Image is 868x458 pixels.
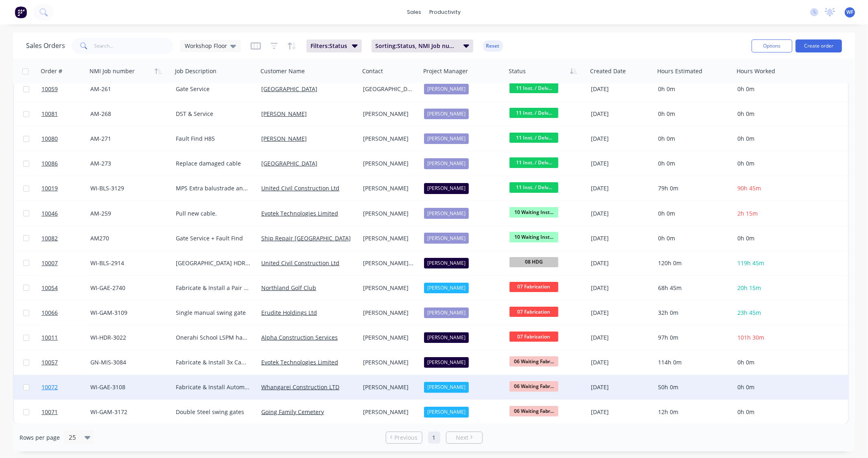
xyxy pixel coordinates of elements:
span: 07 Fabrication [509,307,558,317]
div: AM-259 [90,209,165,218]
span: 10 Waiting Inst... [509,207,558,217]
div: [DATE] [591,209,652,218]
div: Gate Service [176,85,251,93]
a: 10072 [42,375,90,399]
div: [PERSON_NAME] [363,309,415,317]
span: 11 Inst. / Delv... [509,83,558,93]
div: Double Steel swing gates [176,408,251,416]
a: [GEOGRAPHIC_DATA] [261,159,317,167]
div: AM270 [90,234,165,242]
div: 32h 0m [658,309,727,317]
span: 0h 0m [737,85,754,93]
a: 10007 [42,251,90,275]
div: 0h 0m [658,85,727,93]
div: [DATE] [591,135,652,143]
div: NMI Job number [90,67,135,75]
span: 10046 [42,209,58,218]
div: [DATE] [591,358,652,366]
span: Sorting: Status, NMI Job number [376,42,459,50]
div: Fault Find H85 [176,135,251,143]
div: AM-261 [90,85,165,93]
span: 0h 0m [737,408,754,416]
div: [DATE] [591,85,652,93]
div: 0h 0m [658,234,727,242]
a: 10011 [42,325,90,350]
button: Sorting:Status, NMI Job number [372,39,473,52]
div: AM-273 [90,159,165,168]
span: 10059 [42,85,58,93]
div: [PERSON_NAME] [363,408,415,416]
div: WI-GAE-2740 [90,284,165,292]
div: [DATE] [591,383,652,391]
div: [PERSON_NAME] [363,358,415,366]
div: [DATE] [591,309,652,317]
div: Status [509,67,526,75]
a: Going Family Cemetery [261,408,324,416]
div: [DATE] [591,110,652,118]
a: 10046 [42,201,90,226]
div: [PERSON_NAME] [424,233,469,243]
div: WI-BLS-2914 [90,259,165,267]
a: United Civil Construction Ltd [261,259,339,267]
div: [PERSON_NAME] [363,334,415,342]
div: [PERSON_NAME] [424,84,469,94]
div: MPS Extra balustrade and gates [176,184,251,192]
span: 10007 [42,259,58,267]
div: 0h 0m [658,209,727,218]
div: [PERSON_NAME] [424,382,469,393]
div: [PERSON_NAME] [424,158,469,169]
button: Reset [483,40,503,52]
div: [PERSON_NAME] [424,208,469,218]
div: WI-GAM-3109 [90,309,165,317]
div: [PERSON_NAME] [363,159,415,168]
div: [PERSON_NAME] [363,184,415,192]
div: [DATE] [591,408,652,416]
div: [PERSON_NAME] [363,284,415,292]
div: Fabricate & Install Automatic Sliding Gate [176,383,251,391]
div: 68h 45m [658,284,727,292]
div: [PERSON_NAME] [424,133,469,144]
div: [PERSON_NAME] [363,383,415,391]
div: [DATE] [591,159,652,168]
div: Replace damaged cable [176,159,251,168]
a: 10019 [42,176,90,201]
a: Page 1 is your current page [428,432,440,444]
div: productivity [426,6,465,18]
a: 10081 [42,102,90,126]
a: Alpha Construction Services [261,334,338,341]
a: 10086 [42,151,90,176]
div: [PERSON_NAME] [424,258,469,268]
div: [PERSON_NAME] [424,183,469,194]
span: 10019 [42,184,58,192]
span: 08 HDG [509,257,558,267]
div: 79h 0m [658,184,727,192]
div: [PERSON_NAME] [424,332,469,343]
span: 0h 0m [737,110,754,118]
span: Previous [394,434,418,442]
a: 10057 [42,350,90,375]
div: sales [403,6,426,18]
a: 10080 [42,126,90,151]
div: WI-BLS-3129 [90,184,165,192]
div: [PERSON_NAME] [363,135,415,143]
img: Factory [15,6,27,18]
a: Erudite Holdings Ltd [261,309,317,316]
span: 10057 [42,358,58,366]
h1: Sales Orders [26,42,65,50]
span: Next [456,434,468,442]
span: 10 Waiting Inst... [509,232,558,242]
span: 0h 0m [737,159,754,167]
div: Pull new cable. [176,209,251,218]
div: Project Manager [423,67,468,75]
a: [PERSON_NAME] [261,110,307,118]
input: Search... [94,38,174,54]
div: Hours Estimated [657,67,702,75]
a: 10071 [42,400,90,424]
a: Evotek Technologies Limited [261,358,338,366]
span: 10011 [42,334,58,342]
span: 10086 [42,159,58,168]
span: 10066 [42,309,58,317]
a: 10059 [42,77,90,101]
div: [DATE] [591,184,652,192]
span: 10072 [42,383,58,391]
